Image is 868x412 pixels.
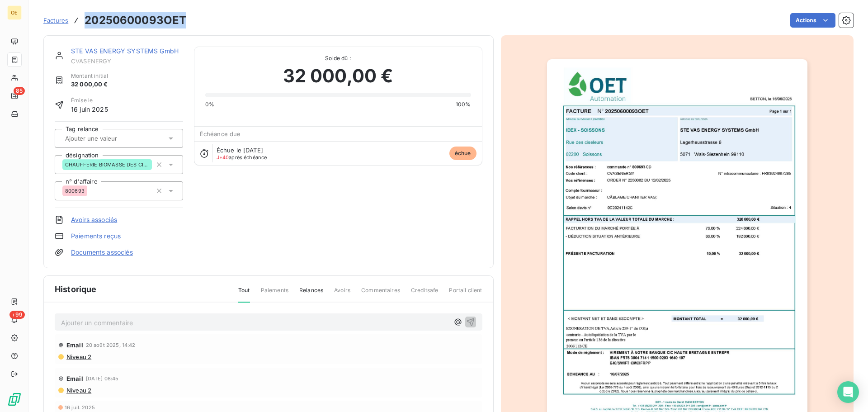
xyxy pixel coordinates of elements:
span: Commentaires [361,286,400,302]
span: échue [449,147,476,160]
span: CVASENERGY [71,57,183,65]
a: Factures [43,16,68,25]
span: Montant initial [71,72,108,80]
a: Paiements reçus [71,232,121,241]
span: 20 août 2025, 14:42 [86,342,136,348]
span: Émise le [71,96,108,104]
span: Historique [55,283,97,295]
button: Actions [790,13,835,28]
span: J+40 [217,154,229,161]
div: OE [7,5,22,20]
span: 85 [14,87,25,95]
span: Email [66,341,83,349]
span: 100% [456,100,471,109]
span: après échéance [217,155,267,160]
span: 800693 [65,188,85,194]
span: Solde dû : [205,54,471,62]
span: 32 000,00 € [283,62,393,90]
input: Ajouter une valeur [64,134,155,142]
h3: 20250600093OET [85,12,186,28]
span: +99 [9,311,25,319]
span: Relances [299,286,323,302]
a: Avoirs associés [71,215,117,224]
span: 16 juil. 2025 [65,405,95,410]
span: [DATE] 08:45 [86,376,119,381]
a: Documents associés [71,248,133,257]
img: Logo LeanPay [7,392,22,407]
span: Email [66,375,83,382]
span: Niveau 2 [66,387,91,394]
a: 85 [7,89,21,103]
span: Avoirs [334,286,350,302]
span: Niveau 2 [66,353,91,360]
span: 32 000,00 € [71,80,108,89]
a: STE VAS ENERGY SYSTEMS GmbH [71,47,179,55]
span: Factures [43,17,68,24]
span: 16 juin 2025 [71,104,108,114]
span: Paiements [261,286,288,302]
span: Portail client [449,286,482,302]
span: Creditsafe [411,286,439,302]
span: Tout [238,286,250,303]
span: CHAUFFERIE BIOMASSE DES CISELEURS - SOISSONS [65,162,149,167]
span: 0% [205,100,214,109]
span: Échéance due [200,130,241,137]
div: Open Intercom Messenger [837,381,859,403]
span: Échue le [DATE] [217,147,263,154]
